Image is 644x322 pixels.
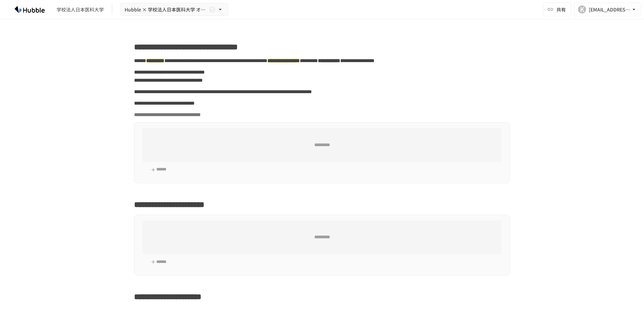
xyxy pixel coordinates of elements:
span: 共有 [556,6,566,13]
img: HzDRNkGCf7KYO4GfwKnzITak6oVsp5RHeZBEM1dQFiQ [8,4,51,15]
div: K [578,5,586,14]
div: [EMAIL_ADDRESS][DOMAIN_NAME] [589,5,631,14]
span: Hubble × 学校法人日本医科大学 オンボーディングプロジェクト [125,5,207,14]
div: 学校法人日本医科大学 [57,6,104,13]
button: 共有 [543,3,571,16]
button: Hubble × 学校法人日本医科大学 オンボーディングプロジェクト [120,3,228,16]
button: K[EMAIL_ADDRESS][DOMAIN_NAME] [574,3,641,16]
